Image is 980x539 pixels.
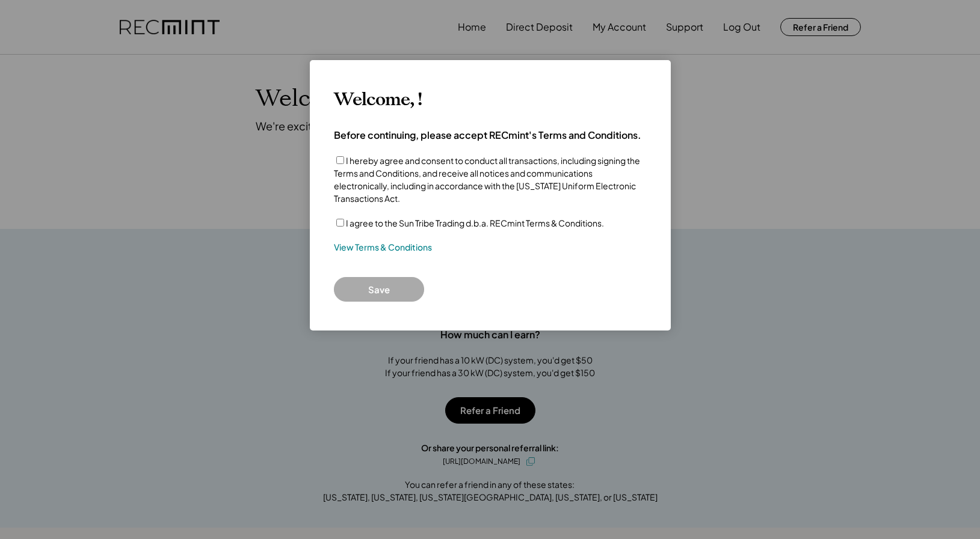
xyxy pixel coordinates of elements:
label: I agree to the Sun Tribe Trading d.b.a. RECmint Terms & Conditions. [346,218,604,228]
label: I hereby agree and consent to conduct all transactions, including signing the Terms and Condition... [334,155,640,204]
a: View Terms & Conditions [334,242,432,254]
h3: Welcome, ! [334,89,422,111]
button: Save [334,277,424,302]
h4: Before continuing, please accept RECmint's Terms and Conditions. [334,129,641,142]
